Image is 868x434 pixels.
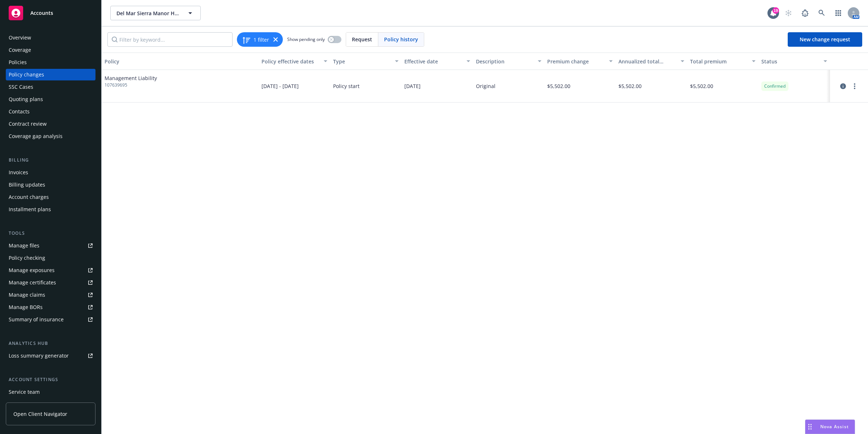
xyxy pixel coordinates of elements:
button: Description [473,53,544,70]
span: Policy history [384,36,418,43]
div: Analytics hub [6,340,95,347]
button: Status [758,53,830,70]
div: Contract review [9,118,47,130]
span: Show pending only [287,36,325,42]
div: Policy checking [9,252,45,264]
div: Policy [105,58,256,65]
div: Manage certificates [9,277,56,288]
button: Del Mar Sierra Manor Homeowners Association c/o [PERSON_NAME] Property Management [110,6,201,20]
a: Coverage [6,44,95,56]
span: Request [352,36,372,43]
div: Description [476,58,533,65]
a: circleInformation [839,82,847,91]
div: Service team [9,386,40,398]
a: Service team [6,386,95,398]
div: Drag to move [805,420,814,434]
div: Summary of insurance [9,314,64,325]
div: Type [333,58,391,65]
div: Contacts [9,106,30,117]
div: Premium change [547,58,605,65]
a: Report a Bug [798,6,812,20]
div: Billing [6,157,95,164]
div: 19 [773,7,779,14]
span: Del Mar Sierra Manor Homeowners Association c/o [PERSON_NAME] Property Management [116,9,179,17]
span: 107639695 [105,82,157,88]
a: Installment plans [6,204,95,215]
a: more [850,82,859,91]
a: Manage files [6,240,95,251]
a: Search [814,6,829,20]
span: Accounts [30,10,53,16]
div: Manage BORs [9,301,43,313]
a: Account charges [6,191,95,203]
span: [DATE] - [DATE] [261,82,299,90]
span: $5,502.00 [618,82,642,90]
div: Invoices [9,167,28,178]
div: Policies [9,57,27,68]
div: Overview [9,32,31,43]
a: New change request [788,32,862,47]
div: Tools [6,230,95,237]
button: Premium change [544,53,616,70]
span: [DATE] [404,82,421,90]
a: Policy changes [6,69,95,80]
a: Switch app [831,6,846,20]
button: Annualized total premium change [616,53,687,70]
span: New change request [800,36,850,43]
input: Filter by keyword... [107,32,233,47]
div: Installment plans [9,204,51,215]
div: Policy changes [9,69,44,80]
div: Account settings [6,376,95,383]
a: Manage exposures [6,264,95,276]
a: Manage certificates [6,277,95,288]
div: Coverage [9,44,31,56]
div: Manage files [9,240,39,251]
span: Policy start [333,82,359,90]
div: Quoting plans [9,93,43,105]
div: Annualized total premium change [618,58,676,65]
a: Coverage gap analysis [6,130,95,142]
div: Total premium [690,58,748,65]
div: Original [476,82,495,90]
span: Management Liability [105,74,157,82]
button: Total premium [687,53,758,70]
div: SSC Cases [9,81,33,93]
div: Manage exposures [9,264,55,276]
div: Status [761,58,819,65]
span: Open Client Navigator [13,410,67,418]
div: Billing updates [9,179,45,191]
a: SSC Cases [6,81,95,93]
div: Coverage gap analysis [9,130,63,142]
span: $5,502.00 [547,82,570,90]
a: Contract review [6,118,95,130]
button: Effective date [401,53,473,70]
span: Nova Assist [820,423,849,430]
a: Manage BORs [6,301,95,313]
button: Type [330,53,401,70]
span: $5,502.00 [690,82,713,90]
a: Billing updates [6,179,95,191]
a: Invoices [6,167,95,178]
button: Policy effective dates [259,53,330,70]
a: Overview [6,32,95,43]
a: Policy checking [6,252,95,264]
span: 1 filter [254,36,269,43]
a: Summary of insurance [6,314,95,325]
button: Policy [102,53,259,70]
div: Policy effective dates [261,58,319,65]
a: Policies [6,57,95,68]
a: Contacts [6,106,95,117]
a: Manage claims [6,289,95,301]
div: Loss summary generator [9,350,69,362]
a: Start snowing [781,6,796,20]
a: Quoting plans [6,93,95,105]
a: Loss summary generator [6,350,95,362]
div: Account charges [9,191,49,203]
div: Manage claims [9,289,45,301]
span: Confirmed [764,83,786,89]
a: Accounts [6,3,95,23]
div: Effective date [404,58,462,65]
button: Nova Assist [805,420,855,434]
